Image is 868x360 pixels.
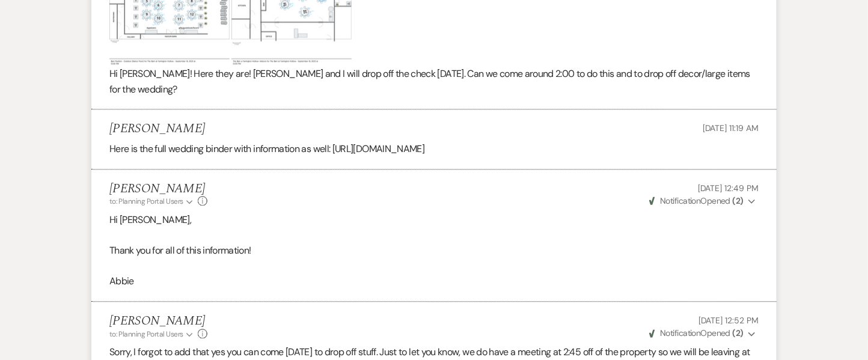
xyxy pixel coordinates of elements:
span: to: Planning Portal Users [109,329,183,339]
strong: ( 2 ) [733,328,744,338]
button: NotificationOpened (2) [647,327,759,340]
span: to: Planning Portal Users [109,197,183,206]
p: Hi [PERSON_NAME]! Here they are! [PERSON_NAME] and I will drop off the check [DATE]. Can we come ... [109,66,759,97]
span: [DATE] 12:49 PM [698,183,759,194]
button: NotificationOpened (2) [647,195,759,207]
p: Hi [PERSON_NAME], [109,212,759,228]
span: [DATE] 12:52 PM [698,315,759,326]
span: Notification [660,195,700,206]
h5: [PERSON_NAME] [109,314,207,329]
h5: [PERSON_NAME] [109,121,205,136]
p: Abbie [109,273,759,289]
span: [DATE] 11:19 AM [703,123,759,133]
span: Opened [649,328,744,338]
span: Opened [649,195,744,206]
button: to: Planning Portal Users [109,329,195,340]
strong: ( 2 ) [733,195,744,206]
span: Notification [660,328,700,338]
p: Here is the full wedding binder with information as well: [URL][DOMAIN_NAME] [109,141,759,157]
h5: [PERSON_NAME] [109,182,207,197]
button: to: Planning Portal Users [109,196,195,207]
p: Thank you for all of this information! [109,243,759,258]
